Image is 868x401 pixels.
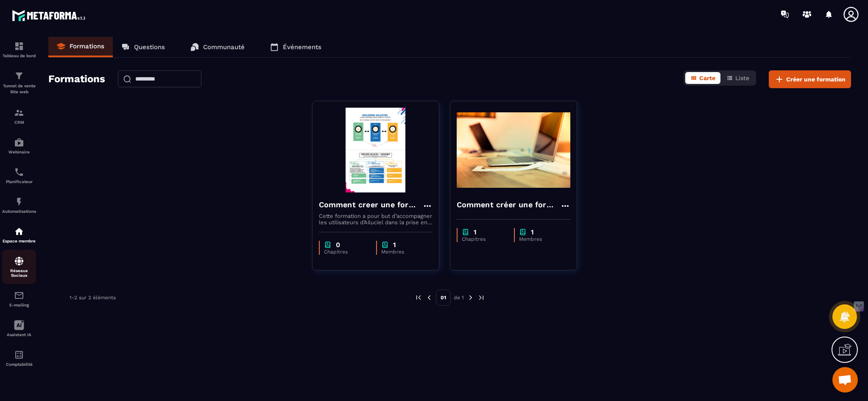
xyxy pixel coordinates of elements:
p: 1-2 sur 2 éléments [70,295,116,301]
p: Comptabilité [2,362,36,367]
p: E-mailing [2,303,36,307]
img: chapter [519,228,527,236]
p: Événements [283,43,321,51]
p: Chapitres [324,249,368,255]
p: Questions [134,43,165,51]
h4: Comment créer une formation sur MetaForma [457,199,560,211]
img: formation [14,108,24,118]
button: Créer une formation [769,70,851,88]
h2: Formations [48,70,105,88]
a: formation-backgroundComment creer une formation pour les utilisateurs d'AilucielCette formation a... [312,101,450,281]
a: social-networksocial-networkRéseaux Sociaux [2,250,36,284]
a: accountantaccountantComptabilité [2,343,36,373]
a: emailemailE-mailing [2,284,36,314]
a: Formations [48,37,113,57]
a: Communauté [182,37,253,57]
a: schedulerschedulerPlanificateur [2,161,36,190]
p: 0 [336,241,340,249]
a: formation-backgroundComment créer une formation sur MetaFormachapter1Chapitreschapter1Membres [450,101,588,281]
a: automationsautomationsWebinaire [2,131,36,161]
a: automationsautomationsEspace membre [2,220,36,250]
img: next [467,294,474,301]
img: chapter [462,228,469,236]
p: 1 [393,241,396,249]
img: formation-background [457,108,570,192]
a: Questions [113,37,173,57]
p: 1 [531,228,534,236]
p: Chapitres [462,236,505,242]
p: Communauté [203,43,245,51]
img: chapter [324,241,332,249]
img: prev [425,294,433,301]
p: Planificateur [2,179,36,184]
p: Webinaire [2,150,36,154]
span: Carte [699,75,715,81]
a: formationformationTunnel de vente Site web [2,64,36,101]
p: Réseaux Sociaux [2,268,36,278]
div: Ouvrir le chat [832,367,858,393]
p: Membres [381,249,424,255]
a: Assistant IA [2,314,36,343]
p: 01 [436,290,451,306]
span: Liste [735,75,749,81]
p: CRM [2,120,36,125]
p: Tableau de bord [2,53,36,58]
p: Formations [70,42,104,50]
img: social-network [14,256,24,266]
img: formation [14,41,24,51]
p: 1 [474,228,477,236]
p: Membres [519,236,562,242]
img: formation [14,71,24,81]
a: Événements [262,37,330,57]
img: logo [12,8,88,23]
button: Carte [685,72,720,84]
img: formation-background [319,108,433,192]
img: automations [14,226,24,237]
img: next [477,294,485,301]
p: Espace membre [2,239,36,243]
span: Créer une formation [786,75,846,84]
p: Assistant IA [2,332,36,337]
p: Tunnel de vente Site web [2,83,36,95]
a: formationformationCRM [2,101,36,131]
img: automations [14,197,24,207]
h4: Comment creer une formation pour les utilisateurs d'Ailuciel [319,199,422,211]
img: prev [415,294,422,301]
img: scheduler [14,167,24,177]
img: chapter [381,241,389,249]
p: Automatisations [2,209,36,214]
button: Liste [721,72,754,84]
p: de 1 [454,294,464,301]
img: email [14,290,24,301]
img: accountant [14,350,24,360]
p: Cette formation a pour but d’accompagner les utilisateurs d’Ailuciel dans la prise en main de la ... [319,213,433,226]
a: formationformationTableau de bord [2,35,36,64]
img: automations [14,137,24,148]
a: automationsautomationsAutomatisations [2,190,36,220]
